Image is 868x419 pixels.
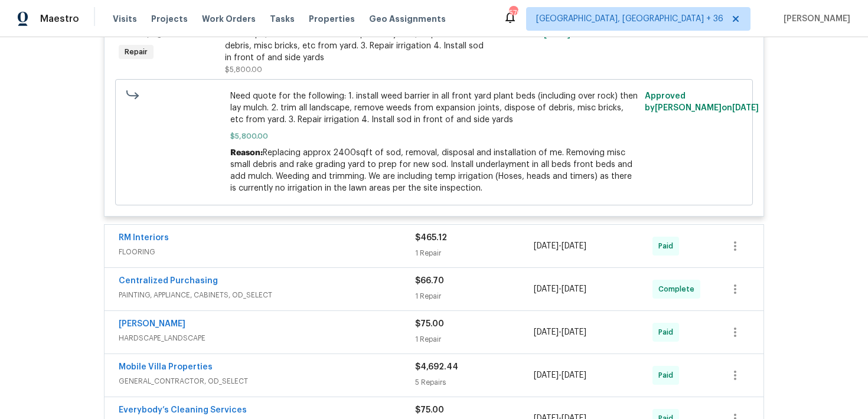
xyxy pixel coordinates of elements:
span: $5,800.00 [230,130,638,142]
span: $5,800.00 [225,66,262,73]
span: Projects [151,13,188,25]
span: Paid [658,240,678,252]
span: Geo Assignments [369,13,446,25]
span: Work Orders [202,13,256,25]
span: Paid [658,326,678,338]
span: Repair [120,46,152,58]
span: [DATE] [562,371,586,379]
span: - [534,369,586,381]
span: [DATE] [534,371,559,379]
span: - [534,283,586,295]
span: $75.00 [415,320,444,328]
span: Paid [658,369,678,381]
span: $66.70 [415,277,444,285]
span: PAINTING, APPLIANCE, CABINETS, OD_SELECT [119,289,415,301]
span: Approved by [PERSON_NAME] on [645,92,759,112]
span: FLOORING [119,246,415,258]
a: Mobile Villa Properties [119,363,213,371]
span: - [534,326,586,338]
span: Maestro [40,13,79,25]
div: 5 Repairs [415,377,534,388]
span: Properties [309,13,355,25]
span: Replacing approx 2400sqft of sod, removal, disposal and installation of me. Removing misc small d... [230,149,632,192]
a: Centralized Purchasing [119,277,218,285]
span: [PERSON_NAME] [779,13,850,25]
span: Need quote for the following: 1. install weed barrier in all front yard plant beds (including ove... [230,90,638,126]
div: 1 Repair [415,290,534,302]
span: [DATE] [534,285,559,293]
span: HARDSCAPE_LANDSCAPE [119,332,415,344]
div: 1 Repair [415,333,534,345]
span: [DATE] [562,285,586,293]
span: Reason: [230,149,263,157]
a: Everybody’s Cleaning Services [119,406,247,414]
span: Complete [658,283,699,295]
span: [DATE] [562,242,586,250]
span: $465.12 [415,234,447,242]
span: [DATE] [562,328,586,336]
span: $75.00 [415,406,444,414]
span: [DATE] [534,242,559,250]
span: $4,692.44 [415,363,458,371]
span: [DATE] [534,328,559,336]
div: 1 Repair [415,247,534,259]
a: [PERSON_NAME] [119,320,185,328]
span: [GEOGRAPHIC_DATA], [GEOGRAPHIC_DATA] + 36 [536,13,723,25]
span: Tasks [270,15,295,23]
span: GENERAL_CONTRACTOR, OD_SELECT [119,375,415,387]
div: 570 [509,7,517,19]
span: - [534,240,586,252]
span: [DATE] [732,104,759,112]
a: RM Interiors [119,234,169,242]
span: Visits [113,13,137,25]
